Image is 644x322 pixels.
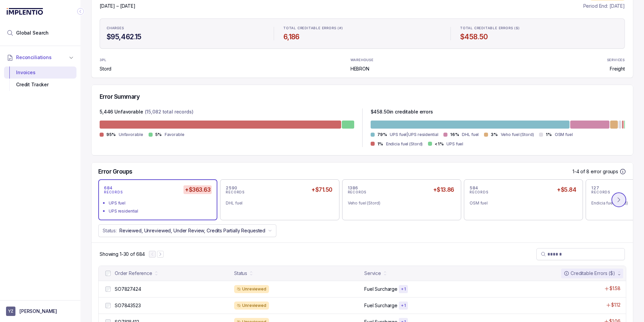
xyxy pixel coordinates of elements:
[279,21,445,46] li: Statistic TOTAL CREDITABLE ERRORS (#)
[103,227,117,234] p: Status:
[546,132,552,137] p: 1%
[100,58,117,62] p: 3PL
[446,141,463,147] p: UPS fuel
[432,185,455,194] h5: +$13.86
[470,190,488,194] p: RECORDS
[348,190,367,194] p: RECORDS
[386,141,423,147] p: Endicia fuel (Stord)
[450,132,459,137] p: 16%
[115,286,141,292] p: SO7827424
[104,185,113,191] p: 684
[364,302,397,309] p: Fuel Surcharge
[183,185,212,194] h5: +$363.63
[9,79,71,91] div: Credit Tracker
[9,66,71,79] div: Invoices
[115,302,141,309] p: SO7843523
[145,108,194,117] p: (15,082 total records)
[103,21,268,46] li: Statistic CHARGES
[106,132,116,137] p: 95%
[591,190,610,194] p: RECORDS
[555,185,577,194] h5: +$5.84
[607,58,625,62] p: SERVICES
[610,65,625,72] p: Freight
[119,227,265,234] p: Reviewed, Unreviewed, Under Review, Credits Partially Requested
[501,131,534,138] p: Veho fuel (Stord)
[107,32,264,42] h4: $95,462.15
[470,200,572,206] div: OSM fuel
[583,3,625,9] p: Period End: [DATE]
[456,21,622,46] li: Statistic TOTAL CREDITABLE ERRORS ($)
[157,251,164,258] button: Next Page
[226,185,237,191] p: 2590
[371,108,433,117] p: $ 458.50 in creditable errors
[76,7,85,15] div: Collapse Icon
[109,200,211,206] div: UPS fuel
[100,93,140,100] h5: Error Summary
[591,185,599,191] p: 127
[4,50,76,65] button: Reconciliations
[105,303,111,308] input: checkbox-checkbox
[226,200,328,206] div: DHL fuel
[19,308,57,315] p: [PERSON_NAME]
[105,271,111,276] input: checkbox-checkbox
[234,285,269,293] div: Unreviewed
[100,251,145,258] p: Showing 1-30 of 684
[377,141,383,147] p: 1%
[364,286,397,292] p: Fuel Surcharge
[98,168,132,175] h5: Error Groups
[226,190,245,194] p: RECORDS
[435,141,444,147] p: <1%
[351,65,369,72] p: HEBRON
[100,65,117,72] p: Stord
[6,307,74,316] button: User initials[PERSON_NAME]
[348,200,450,206] div: Veho fuel (Stord)
[377,132,387,137] p: 79%
[555,131,573,138] p: OSM fuel
[460,32,618,42] h4: $458.50
[100,251,145,258] div: Remaining page entries
[611,302,621,308] p: $1.12
[6,307,15,316] span: User initials
[115,270,152,277] div: Order Reference
[310,185,333,194] h5: +$71.50
[283,26,343,30] p: TOTAL CREDITABLE ERRORS (#)
[16,54,52,61] span: Reconciliations
[109,208,211,215] div: UPS residential
[100,18,625,49] ul: Statistic Highlights
[100,108,143,117] p: 5,446 Unfavorable
[401,286,406,292] p: + 1
[609,285,621,292] p: $1.58
[462,131,479,138] p: DHL fuel
[364,270,381,277] div: Service
[470,185,478,191] p: 584
[234,270,247,277] div: Status
[165,131,184,138] p: Favorable
[104,190,123,194] p: RECORDS
[591,168,618,175] p: error groups
[16,30,49,36] span: Global Search
[401,303,406,308] p: + 1
[491,132,498,137] p: 3%
[460,26,520,30] p: TOTAL CREDITABLE ERRORS ($)
[105,286,111,292] input: checkbox-checkbox
[100,3,144,9] p: [DATE] – [DATE]
[155,132,162,137] p: 5%
[351,58,374,62] p: WAREHOUSE
[564,270,615,277] div: Creditable Errors ($)
[98,224,276,237] button: Status:Reviewed, Unreviewed, Under Review, Credits Partially Requested
[4,65,76,92] div: Reconciliations
[234,302,269,310] div: Unreviewed
[283,32,441,42] h4: 6,186
[573,168,591,175] p: 1-4 of 8
[390,131,438,138] p: UPS fuel|UPS residential
[107,26,124,30] p: CHARGES
[119,131,143,138] p: Unfavorable
[348,185,358,191] p: 1386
